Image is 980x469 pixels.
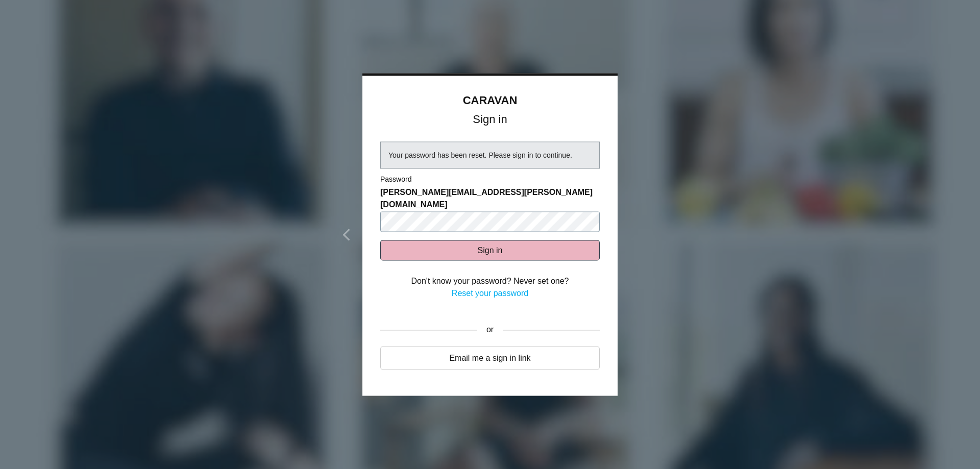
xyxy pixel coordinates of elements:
a: Reset your password [452,288,528,297]
span: [PERSON_NAME][EMAIL_ADDRESS][PERSON_NAME][DOMAIN_NAME] [380,186,600,210]
div: Your password has been reset. Please sign in to continue. [388,150,592,160]
div: or [477,317,503,342]
a: CARAVAN [463,93,518,106]
a: Email me a sign in link [380,347,600,370]
label: Password [380,174,411,184]
button: Sign in [380,240,600,260]
div: Don't know your password? Never set one? [380,275,600,287]
h1: Sign in [380,114,600,124]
